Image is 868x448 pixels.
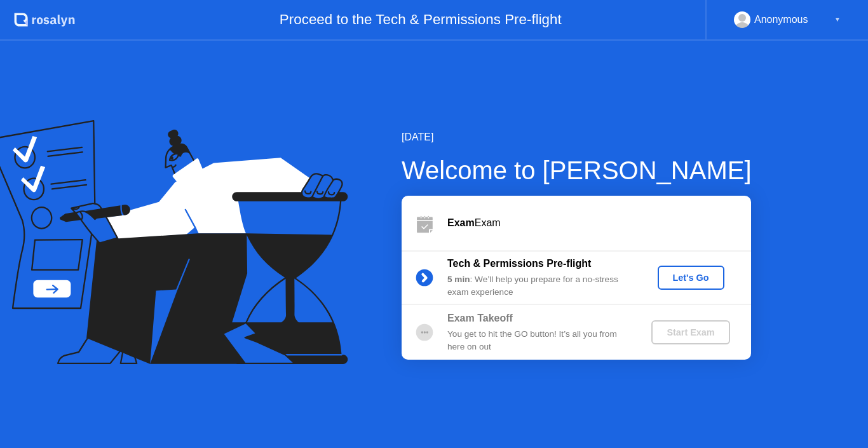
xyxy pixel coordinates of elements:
[754,11,808,28] div: Anonymous
[658,266,724,290] button: Let's Go
[834,11,841,28] div: ▼
[447,215,751,231] div: Exam
[447,313,513,323] b: Exam Takeoff
[656,327,724,337] div: Start Exam
[663,273,719,283] div: Let's Go
[402,130,752,145] div: [DATE]
[447,258,591,269] b: Tech & Permissions Pre-flight
[651,320,729,344] button: Start Exam
[402,151,752,189] div: Welcome to [PERSON_NAME]
[447,275,470,284] b: 5 min
[447,217,475,228] b: Exam
[447,328,630,354] div: You get to hit the GO button! It’s all you from here on out
[447,273,630,299] div: : We’ll help you prepare for a no-stress exam experience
